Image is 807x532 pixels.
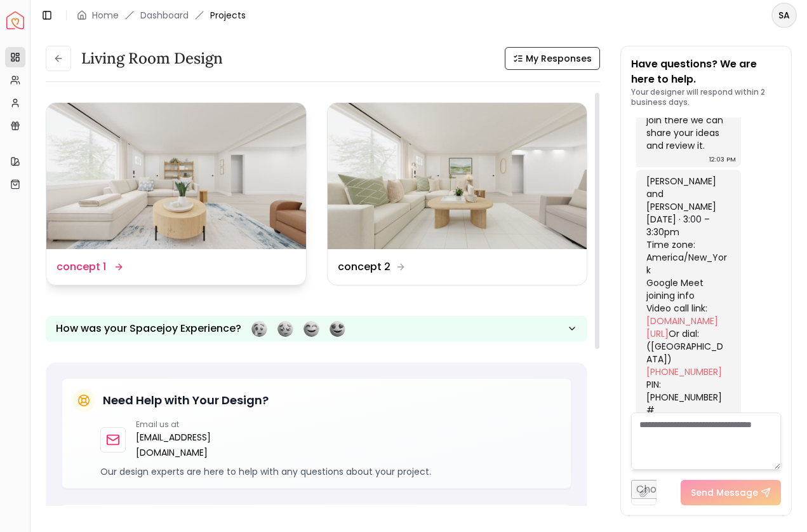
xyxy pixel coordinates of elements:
h5: Need Help with Your Design? [103,392,269,409]
p: How was your Spacejoy Experience? [56,321,241,336]
button: How was your Spacejoy Experience?Feeling terribleFeeling badFeeling goodFeeling awesome [46,316,587,342]
div: [PERSON_NAME] and [PERSON_NAME] [DATE] · 3:00 – 3:30pm Time zone: America/New_York Google Meet jo... [646,175,728,467]
p: Have questions? We are here to help. [631,57,781,87]
a: [EMAIL_ADDRESS][DOMAIN_NAME] [136,430,211,460]
a: concept 2concept 2 [327,102,588,285]
button: My Responses [505,47,600,70]
div: 12:03 PM [709,153,736,166]
a: Dashboard [140,9,189,22]
button: SA [771,3,797,28]
p: Your designer will respond within 2 business days. [631,87,781,107]
a: [PHONE_NUMBER] [646,365,722,378]
span: SA [773,4,796,27]
dd: concept 1 [57,259,106,275]
a: Home [92,9,119,22]
a: concept 1concept 1 [46,102,307,285]
p: Email us at [136,419,211,430]
p: Our design experts are here to help with any questions about your project. [100,465,561,478]
img: concept 2 [328,103,587,249]
dd: concept 2 [338,259,390,275]
img: Spacejoy Logo [6,11,24,29]
a: [DOMAIN_NAME][URL] [646,315,718,340]
span: Projects [210,9,246,22]
img: concept 1 [46,103,306,249]
span: My Responses [526,52,592,65]
nav: breadcrumb [77,9,246,22]
h3: Living Room design [81,48,223,69]
a: Spacejoy [6,11,24,29]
